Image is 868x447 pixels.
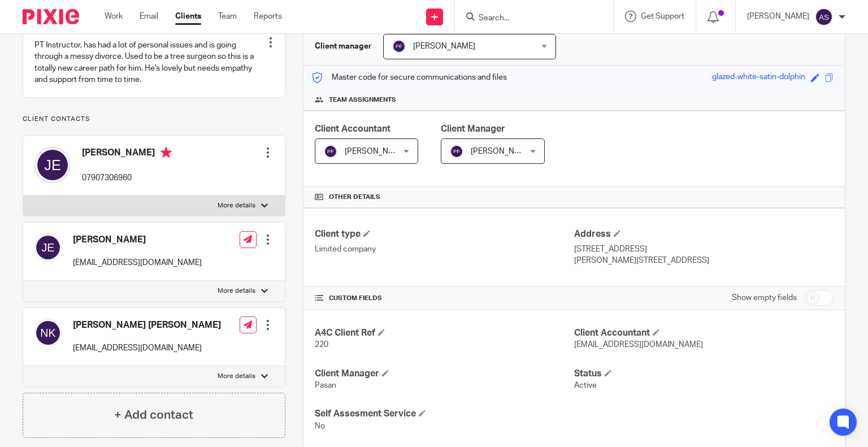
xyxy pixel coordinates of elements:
[114,406,193,424] h4: + Add contact
[218,11,237,22] a: Team
[23,9,79,24] img: Pixie
[218,287,255,296] p: More details
[747,11,809,22] p: [PERSON_NAME]
[105,11,123,22] a: Work
[73,319,221,331] h4: [PERSON_NAME] [PERSON_NAME]
[315,381,336,389] span: Pasan
[324,145,337,158] img: svg%3E
[478,14,579,24] input: Search
[450,145,463,158] img: svg%3E
[471,147,533,155] span: [PERSON_NAME]
[218,372,255,381] p: More details
[712,71,805,84] div: glazed-white-satin-dolphin
[392,40,406,53] img: svg%3E
[574,341,703,349] span: [EMAIL_ADDRESS][DOMAIN_NAME]
[34,319,62,346] img: svg%3E
[732,292,797,303] label: Show empty fields
[82,147,172,161] h4: [PERSON_NAME]
[315,368,574,380] h4: Client Manager
[329,193,380,202] span: Other details
[315,124,390,133] span: Client Accountant
[574,381,597,389] span: Active
[73,342,221,354] p: [EMAIL_ADDRESS][DOMAIN_NAME]
[641,12,684,20] span: Get Support
[73,257,202,268] p: [EMAIL_ADDRESS][DOMAIN_NAME]
[312,72,507,83] p: Master code for secure communications and files
[315,228,574,240] h4: Client type
[574,244,834,255] p: [STREET_ADDRESS]
[315,41,372,52] h3: Client manager
[329,96,396,105] span: Team assignments
[73,234,202,246] h4: [PERSON_NAME]
[574,228,834,240] h4: Address
[815,8,833,26] img: svg%3E
[218,201,255,210] p: More details
[574,255,834,266] p: [PERSON_NAME][STREET_ADDRESS]
[160,147,172,158] i: Primary
[315,341,328,349] span: 220
[345,147,407,155] span: [PERSON_NAME]
[315,327,574,339] h4: A4C Client Ref
[315,294,574,303] h4: CUSTOM FIELDS
[34,234,62,261] img: svg%3E
[315,422,325,430] span: No
[574,368,834,380] h4: Status
[34,147,71,183] img: svg%3E
[441,124,505,133] span: Client Manager
[140,11,158,22] a: Email
[315,244,574,255] p: Limited company
[82,172,172,184] p: 07907306960
[574,327,834,339] h4: Client Accountant
[315,408,574,420] h4: Self Assesment Service
[254,11,282,22] a: Reports
[413,42,475,50] span: [PERSON_NAME]
[175,11,201,22] a: Clients
[23,115,285,124] p: Client contacts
